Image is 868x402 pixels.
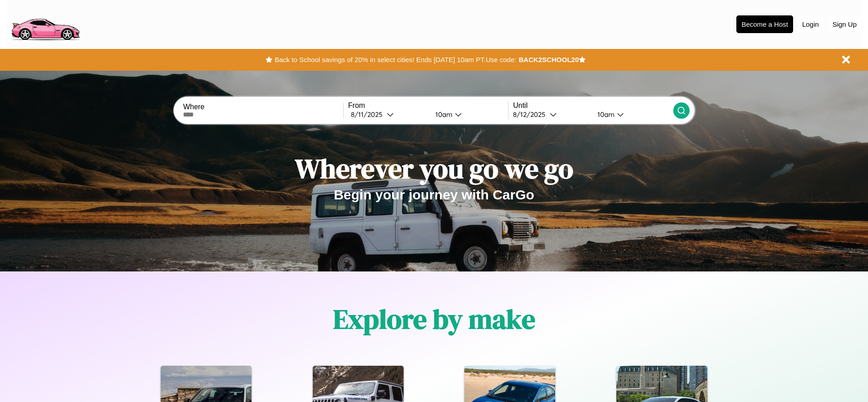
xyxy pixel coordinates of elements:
button: Back to School savings of 20% in select cities! Ends [DATE] 10am PT.Use code: [272,53,518,66]
div: 8 / 12 / 2025 [513,110,550,119]
button: 8/11/2025 [348,110,428,119]
button: 10am [428,110,508,119]
label: From [348,102,508,110]
div: 10am [593,110,617,119]
button: Login [798,16,824,33]
div: 8 / 11 / 2025 [351,110,387,119]
label: Where [183,103,343,111]
label: Until [513,102,673,110]
button: Become a Host [736,15,793,33]
img: logo [7,5,84,43]
button: 10am [590,110,673,119]
div: 10am [431,110,455,119]
button: Sign Up [828,16,861,33]
b: BACK2SCHOOL20 [518,56,579,63]
h1: Explore by make [333,300,535,338]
